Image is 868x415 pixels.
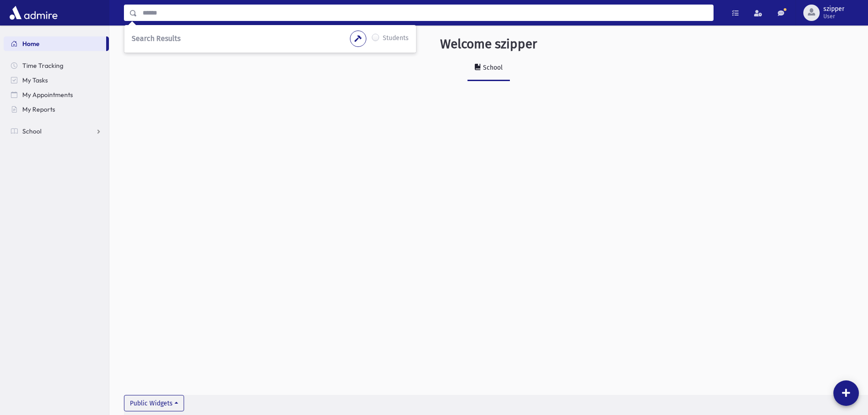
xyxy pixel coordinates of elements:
span: User [823,13,844,20]
span: szipper [823,5,844,13]
span: My Appointments [22,91,73,99]
span: Home [22,40,40,48]
a: My Tasks [4,73,109,87]
h3: Welcome szipper [440,36,537,52]
span: My Tasks [22,76,48,84]
img: AdmirePro [7,4,60,22]
button: Public Widgets [124,395,184,411]
label: Students [383,33,409,44]
a: School [4,124,109,138]
a: Home [4,36,106,51]
a: School [467,56,510,81]
span: Search Results [132,34,180,43]
a: My Appointments [4,87,109,102]
a: Time Tracking [4,58,109,73]
span: School [22,127,41,135]
input: Search [137,5,713,21]
a: My Reports [4,102,109,117]
span: Time Tracking [22,61,63,70]
div: School [481,64,503,72]
span: My Reports [22,105,55,113]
